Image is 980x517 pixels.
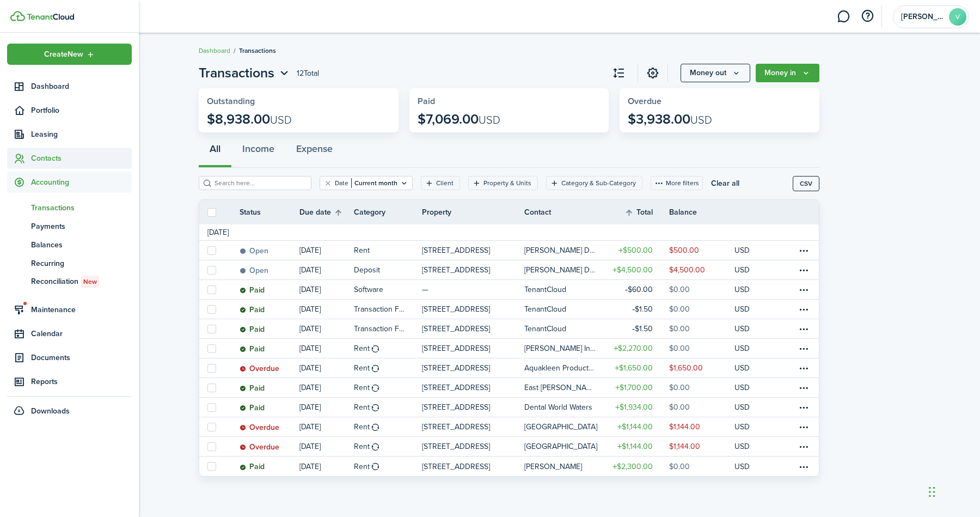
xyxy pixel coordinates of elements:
a: Messaging [833,3,854,31]
a: Overdue [240,417,299,436]
a: [DATE] [299,378,354,397]
a: $1.50 [604,300,669,319]
a: Transactions [7,198,132,217]
filter-tag-label: Date [335,178,348,188]
p: [STREET_ADDRESS] [422,441,490,452]
a: Paid [240,319,299,338]
table-amount-title: $1,934.00 [615,402,653,413]
span: Downloads [31,405,70,417]
a: Dental World Waters [524,398,604,417]
p: [STREET_ADDRESS] [422,382,490,393]
a: Reports [7,371,132,392]
table-profile-info-text: East [PERSON_NAME] Direct Primary Care [524,384,597,392]
a: [DATE] [299,300,354,319]
table-profile-info-text: TenantCloud [524,285,566,294]
a: $500.00 [604,241,669,260]
button: More filters [651,176,703,190]
p: USD [734,461,750,472]
table-profile-info-text: TenantCloud [524,305,566,314]
header-page-total: 12 Total [297,68,319,79]
a: [STREET_ADDRESS] [422,300,524,319]
p: [STREET_ADDRESS] [422,343,490,354]
a: $1,650.00 [604,358,669,378]
table-profile-info-text: Dental World Waters [524,403,592,412]
p: USD [734,264,750,276]
a: USD [734,398,764,417]
span: Portfolio [31,105,132,116]
table-amount-description: $1,650.00 [669,362,703,374]
p: [DATE] [299,382,321,393]
p: USD [734,284,750,295]
a: [PERSON_NAME] Insurance Agency [524,339,604,358]
a: [DATE] [299,241,354,260]
table-amount-title: $60.00 [625,284,653,295]
table-profile-info-text: Aquakleen Products Inc [524,364,597,373]
a: [STREET_ADDRESS] [422,358,524,378]
a: East [PERSON_NAME] Direct Primary Care [524,378,604,397]
status: Paid [240,404,265,412]
a: [STREET_ADDRESS] [422,241,524,260]
table-amount-title: $1,700.00 [615,382,653,393]
table-info-title: Transaction Fee [354,323,406,334]
table-amount-title: $1.50 [632,303,653,315]
p: [DATE] [299,284,321,295]
p: [STREET_ADDRESS] [422,421,490,433]
a: USD [734,417,764,436]
table-amount-title: $1,650.00 [615,362,653,374]
a: Deposit [354,260,422,279]
img: TenantCloud [27,14,74,20]
a: $0.00 [669,398,734,417]
a: [DATE] [299,457,354,476]
table-info-title: Rent [354,343,370,354]
p: USD [734,441,750,452]
a: USD [734,457,764,476]
table-amount-description: $1,144.00 [669,421,700,433]
a: [GEOGRAPHIC_DATA] [524,437,604,456]
table-amount-description: $0.00 [669,284,690,295]
table-profile-info-text: [GEOGRAPHIC_DATA] [524,423,597,431]
button: Money out [681,64,750,82]
p: [STREET_ADDRESS] [422,323,490,334]
table-amount-description: $0.00 [669,343,690,354]
filter-tag-label: Property & Units [483,178,531,188]
p: [DATE] [299,264,321,276]
a: [STREET_ADDRESS] [422,398,524,417]
p: [STREET_ADDRESS] [422,402,490,413]
a: $1,144.00 [669,417,734,436]
a: Rent [354,457,422,476]
a: Paid [240,339,299,358]
a: $1,144.00 [604,417,669,436]
a: USD [734,300,764,319]
span: Balances [31,239,132,251]
th: Property [422,206,524,218]
span: Calendar [31,328,132,339]
a: $60.00 [604,280,669,299]
a: — [422,280,524,299]
p: — [422,284,428,295]
a: $1.50 [604,319,669,338]
p: USD [734,402,750,413]
a: Rent [354,339,422,358]
p: $3,938.00 [628,112,712,127]
table-amount-description: $0.00 [669,461,690,472]
a: Transaction Fee [354,300,422,319]
table-amount-description: $1,144.00 [669,441,700,452]
th: Balance [669,206,734,218]
table-amount-title: $2,270.00 [614,343,653,354]
a: USD [734,378,764,397]
a: TenantCloud [524,280,604,299]
table-info-title: Software [354,284,383,295]
a: USD [734,437,764,456]
table-info-title: Rent [354,362,370,374]
span: Reconciliation [31,276,132,288]
button: Clear all [711,176,739,190]
table-info-title: Transaction Fee [354,303,406,315]
button: Money in [756,64,819,82]
a: [STREET_ADDRESS] [422,339,524,358]
button: CSV [793,176,819,191]
table-amount-description: $0.00 [669,303,690,315]
a: Rent [354,398,422,417]
widget-stats-title: Overdue [628,96,811,106]
a: [DATE] [299,280,354,299]
a: USD [734,280,764,299]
